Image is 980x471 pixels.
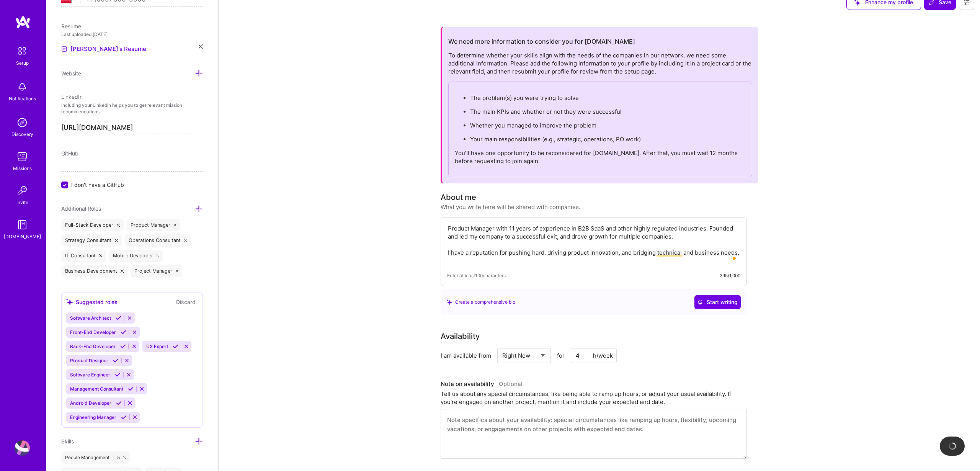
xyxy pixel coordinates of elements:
i: Accept [128,386,134,392]
i: Accept [113,358,119,363]
span: Android Developer [70,400,111,406]
a: [PERSON_NAME]'s Resume [61,44,146,54]
i: Reject [183,343,189,349]
img: Invite [15,183,30,198]
i: icon SuggestedTeams [447,299,452,304]
img: bell [15,79,30,95]
span: for [557,352,565,360]
span: | [113,455,114,461]
p: You’ll have one opportunity to be reconsidered for [DOMAIN_NAME]. After that, you must wait 12 mo... [455,149,746,165]
div: Full-Stack Developer [61,219,124,231]
span: I don't have a GitHub [71,181,124,189]
div: Setup [16,59,29,67]
i: Reject [127,315,132,321]
p: The problem(s) you were trying to solve [470,94,746,102]
img: User Avatar [15,440,30,456]
span: Website [61,70,81,77]
div: What you write here will be shared with companies. [441,203,580,211]
p: Including your LinkedIn helps you to get relevant mission recommendations. [61,102,203,115]
i: Accept [115,372,121,378]
i: Accept [116,400,122,406]
i: Reject [139,386,145,392]
i: icon Close [176,270,179,273]
i: icon Close [123,456,126,459]
span: Front-End Developer [70,329,116,335]
img: teamwork [15,149,30,164]
i: Reject [132,329,137,335]
i: Accept [121,414,127,420]
div: Notifications [9,95,36,103]
div: IT Consultant [61,250,106,262]
span: Additional Roles [61,205,101,212]
img: Resume [61,46,67,52]
span: Skills [61,438,74,445]
span: LinkedIn [61,93,83,100]
i: Accept [120,343,126,349]
div: Availability [441,330,480,342]
img: guide book [15,217,30,232]
div: Invite [16,198,28,206]
i: Accept [121,329,126,335]
i: icon CrystalBallWhite [697,299,703,305]
h2: We need more information to consider you for [DOMAIN_NAME] [448,38,635,45]
div: Product Manager [127,219,181,231]
span: Start writing [697,298,738,306]
div: 295/1,000 [720,271,740,280]
div: Last uploaded: [DATE] [61,30,203,38]
div: Tell us about any special circumstances, like being able to ramp up hours, or adjust your usual a... [441,390,747,406]
i: icon Close [121,270,124,273]
i: Reject [131,343,137,349]
img: logo [15,15,31,29]
i: icon Close [99,254,102,257]
span: Resume [61,23,81,29]
div: Project Manager [131,265,183,277]
div: Strategy Consultant [61,234,122,247]
span: Software Architect [70,315,111,321]
div: Note on availability [441,378,523,390]
div: I am available from [441,352,491,360]
i: icon Close [115,239,118,242]
span: Enter at least 100 characters. [447,271,507,280]
div: To determine whether your skills align with the needs of the companies in our network, we need so... [448,51,752,177]
button: Start writing [694,295,741,309]
i: icon Close [184,239,187,242]
textarea: To enrich screen reader interactions, please activate Accessibility in Grammarly extension settings [447,224,740,265]
span: GitHub [61,150,78,157]
div: Discovery [11,130,33,138]
p: Whether you managed to improve the problem [470,121,746,129]
img: setup [14,43,30,59]
i: icon Close [117,224,120,227]
i: Reject [132,414,138,420]
i: icon Close [157,254,160,257]
div: [DOMAIN_NAME] [4,232,41,240]
i: Reject [127,400,133,406]
img: loading [949,442,956,450]
i: Accept [116,315,121,321]
div: Suggested roles [66,298,118,306]
button: Discard [174,298,198,306]
span: Software Engineer [70,372,110,378]
i: icon SuggestedTeams [66,299,73,305]
i: Reject [126,372,132,378]
div: Missions [13,164,32,172]
span: Back-End Developer [70,343,116,349]
i: Accept [173,343,178,349]
div: Create a comprehensive bio. [447,298,516,306]
span: Optional [499,380,523,388]
i: Reject [124,358,130,363]
p: The main KPIs and whether or not they were successful [470,108,746,116]
div: h/week [593,352,613,360]
span: Engineering Manager [70,414,116,420]
img: discovery [15,115,30,130]
i: icon Close [199,44,203,49]
span: Management Consultant [70,386,123,392]
div: Business Development [61,265,127,277]
div: Operations Consultant [125,234,191,247]
div: About me [441,191,476,203]
p: Your main responsibilities (e.g., strategic, operations, PO work) [470,135,746,143]
input: XX [571,348,617,363]
span: UX Expert [146,343,168,349]
div: People Management 5 [61,451,130,464]
i: icon Close [174,224,177,227]
a: User Avatar [13,440,32,456]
